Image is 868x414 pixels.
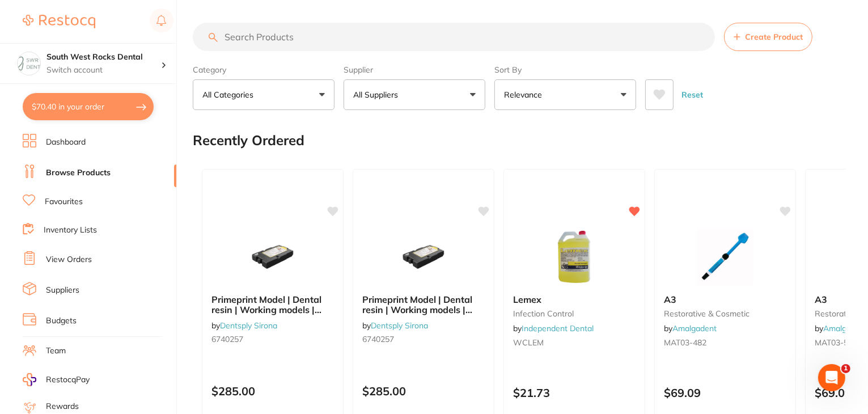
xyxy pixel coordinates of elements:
[193,79,335,110] button: All Categories
[46,254,92,265] a: View Orders
[504,89,547,100] p: Relevance
[688,229,762,285] img: A3
[353,89,403,100] p: All Suppliers
[18,52,40,75] img: South West Rocks Dental
[724,23,812,51] button: Create Product
[513,338,636,347] small: WCLEM
[46,285,79,296] a: Suppliers
[23,373,90,386] a: RestocqPay
[46,401,79,412] a: Rewards
[745,32,803,41] span: Create Product
[664,386,786,399] p: $69.09
[371,320,428,331] a: Dentsply Sirona
[537,229,611,285] img: Lemex
[664,323,717,333] span: by
[44,225,97,236] a: Inventory Lists
[23,93,154,120] button: $70.40 in your order
[664,294,786,305] b: A3
[818,364,845,391] iframe: Intercom live chat
[823,323,867,333] a: Amalgadent
[362,320,428,331] span: by
[46,315,77,327] a: Budgets
[344,65,485,75] label: Supplier
[344,79,485,110] button: All Suppliers
[45,196,83,208] a: Favourites
[513,323,594,333] span: by
[236,229,310,285] img: Primeprint Model | Dental resin | Working models | Colour code: yellow | 1000 g
[362,294,485,315] b: Primeprint Model | Dental resin | Working models | Colour code: yellow | 1000 g
[387,229,460,285] img: Primeprint Model | Dental resin | Working models | Colour code: yellow | 1000 g
[513,309,636,318] small: infection control
[494,79,636,110] button: Relevance
[46,52,161,63] h4: South West Rocks Dental
[522,323,594,333] a: Independent Dental
[362,335,485,344] small: 6740257
[46,345,66,357] a: Team
[193,133,304,149] h2: Recently Ordered
[23,15,95,28] img: Restocq Logo
[23,373,36,386] img: RestocqPay
[211,335,334,344] small: 6740257
[211,294,334,315] b: Primeprint Model | Dental resin | Working models | Colour code: yellow | 1000 g
[211,320,277,331] span: by
[46,65,161,76] p: Switch account
[362,385,485,398] p: $285.00
[202,89,258,100] p: All Categories
[513,386,636,399] p: $21.73
[193,65,335,75] label: Category
[46,137,86,148] a: Dashboard
[23,9,95,35] a: Restocq Logo
[193,23,715,51] input: Search Products
[46,167,111,179] a: Browse Products
[841,364,850,373] span: 1
[220,320,277,331] a: Dentsply Sirona
[672,323,717,333] a: Amalgadent
[815,323,867,333] span: by
[211,385,334,398] p: $285.00
[46,374,90,386] span: RestocqPay
[664,309,786,318] small: restorative & cosmetic
[494,65,636,75] label: Sort By
[513,294,636,305] b: Lemex
[664,338,786,347] small: MAT03-482
[678,79,706,110] button: Reset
